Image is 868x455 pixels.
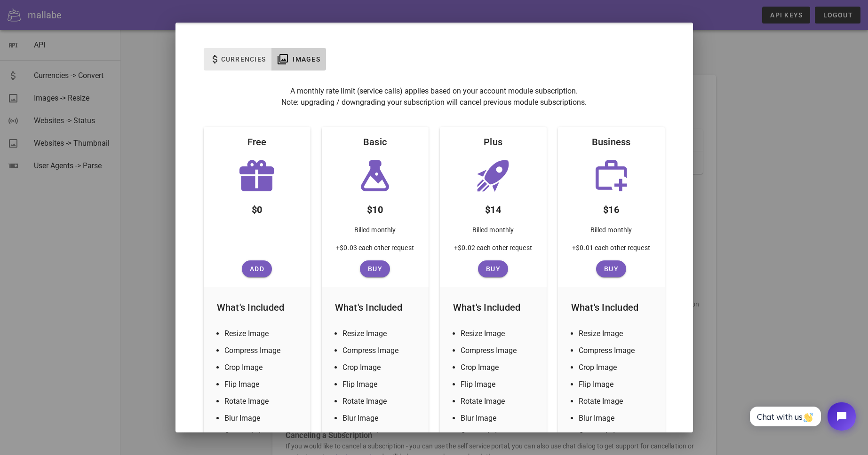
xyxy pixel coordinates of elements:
li: Blur Image [224,413,301,424]
button: Buy [478,260,508,277]
div: Free [240,127,274,157]
div: +$0.02 each other request [446,243,540,260]
li: Greyscale Image [579,430,655,441]
li: Flip Image [461,379,537,390]
li: Compress Image [342,345,419,356]
li: Crop Image [579,362,655,373]
li: Rotate Image [342,396,419,407]
li: Resize Image [224,328,301,339]
li: Compress Image [579,345,655,356]
button: Images [271,48,326,71]
div: $14 [478,195,509,221]
li: Compress Image [461,345,537,356]
span: Buy [482,265,504,273]
button: Add [242,260,272,277]
span: Add [246,265,268,273]
li: Rotate Image [461,396,537,407]
span: Buy [364,265,386,273]
li: Blur Image [461,413,537,424]
iframe: Tidio Chat [740,394,864,439]
p: A monthly rate limit (service calls) applies based on your account module subscription. Note: upg... [204,86,665,108]
span: Images [292,55,320,63]
div: Billed monthly [583,221,639,243]
div: Business [584,127,638,157]
div: Billed monthly [465,221,521,243]
li: Flip Image [579,379,655,390]
li: Blur Image [342,413,419,424]
span: Buy [600,265,622,273]
li: Crop Image [224,362,301,373]
li: Resize Image [342,328,419,339]
div: Plus [476,127,510,157]
button: Currencies [204,48,272,71]
li: Flip Image [224,379,301,390]
div: +$0.03 each other request [328,243,422,260]
div: +$0.01 each other request [565,243,658,260]
div: $0 [244,195,270,221]
li: Crop Image [342,362,419,373]
li: Resize Image [461,328,537,339]
li: Rotate Image [224,396,301,407]
li: Compress Image [224,345,301,356]
span: Currencies [221,55,266,63]
li: Resize Image [579,328,655,339]
div: What's Included [446,292,541,322]
div: What's Included [564,292,659,322]
div: Basic [356,127,394,157]
button: Buy [360,260,390,277]
div: $16 [596,195,627,221]
li: Blur Image [579,413,655,424]
button: Buy [596,260,626,277]
li: Rotate Image [579,396,655,407]
li: Greyscale Image [224,430,301,441]
li: Greyscale Image [461,430,537,441]
div: $10 [359,195,390,221]
li: Flip Image [342,379,419,390]
div: What's Included [209,292,305,322]
li: Greyscale Image [342,430,419,441]
div: Billed monthly [347,221,403,243]
li: Crop Image [461,362,537,373]
div: What's Included [327,292,423,322]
